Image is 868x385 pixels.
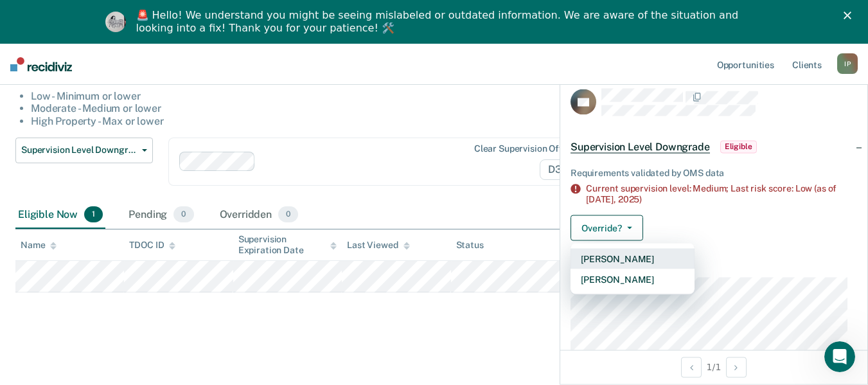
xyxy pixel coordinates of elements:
[456,240,484,251] div: Status
[571,167,857,178] div: Requirements validated by OMS data
[10,57,72,71] img: Recidiviz
[571,215,643,241] button: Override?
[726,357,747,377] button: Next Opportunity
[790,44,824,85] a: Clients
[837,53,858,74] div: I P
[217,201,301,229] div: Overridden
[84,206,103,223] span: 1
[173,206,193,223] span: 0
[347,240,409,251] div: Last Viewed
[844,12,856,19] div: Close
[618,194,642,204] span: 2025)
[15,201,105,229] div: Eligible Now
[31,115,666,127] li: High Property - Max or lower
[238,234,337,256] div: Supervision Expiration Date
[720,140,757,153] span: Eligible
[31,90,666,102] li: Low - Minimum or lower
[571,262,857,273] dt: Supervision
[21,145,137,156] span: Supervision Level Downgrade
[824,341,855,372] iframe: Intercom live chat
[571,140,710,153] span: Supervision Level Downgrade
[714,44,777,85] a: Opportunities
[571,249,695,269] button: [PERSON_NAME]
[681,357,702,377] button: Previous Opportunity
[136,9,743,35] div: 🚨 Hello! We understand you might be seeing mislabeled or outdated information. We are aware of th...
[31,102,666,114] li: Moderate - Medium or lower
[105,12,126,32] img: Profile image for Kim
[474,143,583,154] div: Clear supervision officers
[560,126,867,167] div: Supervision Level DowngradeEligible
[540,159,586,180] span: D30
[560,350,867,384] div: 1 / 1
[126,201,196,229] div: Pending
[586,183,857,205] div: Current supervision level: Medium; Last risk score: Low (as of [DATE],
[129,240,175,251] div: TDOC ID
[21,240,57,251] div: Name
[278,206,298,223] span: 0
[571,269,695,290] button: [PERSON_NAME]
